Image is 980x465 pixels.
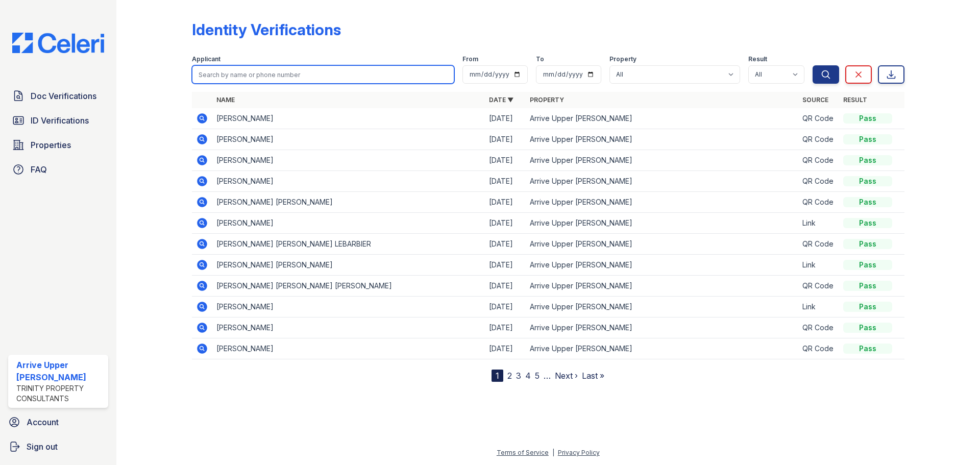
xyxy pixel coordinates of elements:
a: Properties [8,135,108,155]
label: Applicant [192,55,220,63]
td: Link [798,255,839,276]
td: [PERSON_NAME] [212,213,485,234]
a: Account [4,412,112,432]
div: Pass [843,281,892,291]
a: Property [530,96,564,104]
div: Pass [843,218,892,228]
a: 3 [516,371,521,381]
a: 2 [507,371,512,381]
td: QR Code [798,129,839,150]
td: QR Code [798,234,839,255]
a: Doc Verifications [8,86,108,106]
img: CE_Logo_Blue-a8612792a0a2168367f1c8372b55b34899dd931a85d93a1a3d3e32e68fde9ad4.png [4,33,112,53]
td: [PERSON_NAME] [212,129,485,150]
td: QR Code [798,338,839,359]
span: ID Verifications [31,114,89,127]
td: Arrive Upper [PERSON_NAME] [526,255,798,276]
div: Pass [843,239,892,249]
div: Pass [843,344,892,354]
td: [DATE] [485,150,526,171]
label: Property [609,55,636,63]
td: [DATE] [485,234,526,255]
td: QR Code [798,317,839,338]
div: 1 [492,370,503,382]
div: Arrive Upper [PERSON_NAME] [16,359,104,383]
td: [PERSON_NAME] [212,150,485,171]
a: ID Verifications [8,110,108,131]
td: Arrive Upper [PERSON_NAME] [526,129,798,150]
td: Link [798,213,839,234]
div: Pass [843,302,892,312]
td: [PERSON_NAME] [PERSON_NAME] [212,255,485,276]
a: Next › [555,371,578,381]
td: QR Code [798,192,839,213]
td: QR Code [798,108,839,129]
a: 4 [525,371,531,381]
td: Arrive Upper [PERSON_NAME] [526,234,798,255]
a: Name [216,96,235,104]
a: Sign out [4,436,112,457]
td: [DATE] [485,297,526,317]
td: [PERSON_NAME] [212,338,485,359]
a: Last » [582,371,604,381]
div: Trinity Property Consultants [16,383,104,404]
td: [DATE] [485,171,526,192]
td: Arrive Upper [PERSON_NAME] [526,150,798,171]
div: | [552,449,554,456]
label: To [536,55,544,63]
td: QR Code [798,276,839,297]
a: Result [843,96,867,104]
span: FAQ [31,163,47,176]
span: Sign out [27,440,58,453]
div: Pass [843,155,892,165]
label: From [462,55,478,63]
a: 5 [535,371,540,381]
td: [DATE] [485,276,526,297]
a: Date ▼ [489,96,513,104]
a: Source [802,96,828,104]
span: … [544,370,551,382]
div: Pass [843,323,892,333]
td: [DATE] [485,108,526,129]
input: Search by name or phone number [192,65,454,84]
div: Pass [843,260,892,270]
td: [DATE] [485,192,526,213]
span: Account [27,416,59,428]
td: [DATE] [485,213,526,234]
td: [PERSON_NAME] [PERSON_NAME] [212,192,485,213]
a: Terms of Service [497,449,549,456]
div: Pass [843,197,892,207]
td: Arrive Upper [PERSON_NAME] [526,276,798,297]
td: Arrive Upper [PERSON_NAME] [526,192,798,213]
td: [PERSON_NAME] [212,108,485,129]
span: Properties [31,139,71,151]
td: [PERSON_NAME] [212,317,485,338]
td: Arrive Upper [PERSON_NAME] [526,338,798,359]
td: Arrive Upper [PERSON_NAME] [526,213,798,234]
td: [DATE] [485,129,526,150]
td: Arrive Upper [PERSON_NAME] [526,108,798,129]
td: Arrive Upper [PERSON_NAME] [526,317,798,338]
td: Arrive Upper [PERSON_NAME] [526,171,798,192]
span: Doc Verifications [31,90,96,102]
td: [PERSON_NAME] [PERSON_NAME] [PERSON_NAME] [212,276,485,297]
td: QR Code [798,171,839,192]
td: Arrive Upper [PERSON_NAME] [526,297,798,317]
div: Pass [843,176,892,186]
td: [DATE] [485,338,526,359]
td: [PERSON_NAME] [212,171,485,192]
td: [PERSON_NAME] [PERSON_NAME] LEBARBIER [212,234,485,255]
div: Identity Verifications [192,20,341,39]
div: Pass [843,113,892,124]
td: [DATE] [485,255,526,276]
div: Pass [843,134,892,144]
label: Result [748,55,767,63]
a: FAQ [8,159,108,180]
td: Link [798,297,839,317]
td: QR Code [798,150,839,171]
a: Privacy Policy [558,449,600,456]
td: [DATE] [485,317,526,338]
td: [PERSON_NAME] [212,297,485,317]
